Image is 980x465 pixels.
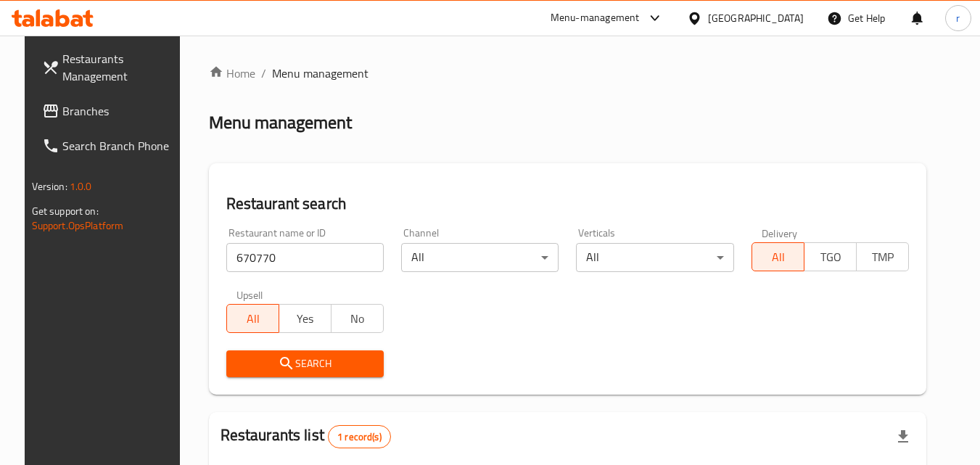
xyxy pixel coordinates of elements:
[804,242,857,271] button: TGO
[226,304,279,333] button: All
[226,243,384,272] input: Search for restaurant name or ID..
[62,50,177,85] span: Restaurants Management
[221,424,391,448] h2: Restaurants list
[272,65,368,82] span: Menu management
[762,228,798,238] label: Delivery
[236,289,263,300] label: Upsell
[32,202,99,221] span: Get support on:
[862,247,903,268] span: TMP
[226,350,384,377] button: Search
[238,355,372,373] span: Search
[331,304,384,333] button: No
[886,419,921,454] div: Export file
[209,111,352,134] h2: Menu management
[279,304,332,333] button: Yes
[285,308,326,329] span: Yes
[758,247,799,268] span: All
[329,430,390,444] span: 1 record(s)
[810,247,851,268] span: TGO
[62,102,177,120] span: Branches
[551,9,640,27] div: Menu-management
[32,177,67,196] span: Version:
[30,94,189,128] a: Branches
[32,216,124,235] a: Support.OpsPlatform
[209,65,255,82] a: Home
[576,243,733,272] div: All
[401,243,559,272] div: All
[956,10,960,26] span: r
[856,242,909,271] button: TMP
[328,425,391,448] div: Total records count
[261,65,266,82] li: /
[30,128,189,163] a: Search Branch Phone
[30,41,189,94] a: Restaurants Management
[752,242,804,271] button: All
[233,308,273,329] span: All
[62,137,177,155] span: Search Branch Phone
[708,10,804,26] div: [GEOGRAPHIC_DATA]
[209,65,927,82] nav: breadcrumb
[226,193,910,215] h2: Restaurant search
[337,308,378,329] span: No
[70,177,92,196] span: 1.0.0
